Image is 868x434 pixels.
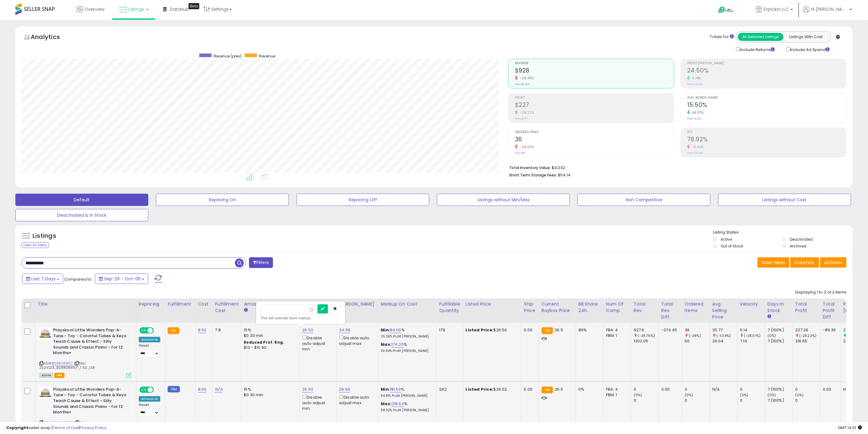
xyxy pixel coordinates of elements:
b: Total Inventory Value: [509,165,551,170]
span: All listings currently available for purchase on Amazon [39,373,53,378]
button: Deactivated & In Stock [15,209,148,221]
div: Include Returns [731,46,782,53]
button: Listings without Min/Max [437,194,570,206]
div: ASIN: [39,327,131,377]
small: -28.22% [518,110,534,115]
div: 15% [244,387,295,392]
div: 227.29 [795,327,820,333]
div: $26.52 [466,387,517,392]
div: % [381,387,432,398]
div: Ship Price [524,301,536,314]
small: (0%) [740,393,749,397]
div: Disable auto adjust max [339,394,373,406]
div: FBA: 4 [606,387,626,392]
div: 26.04 [712,338,737,344]
p: 54.81% Profit [PERSON_NAME] [381,394,432,398]
span: Listings [128,6,144,12]
small: -28.00% [518,145,534,149]
div: Fulfillment [168,301,193,307]
button: Last 7 Days [22,274,63,284]
button: All Selected Listings [738,33,784,41]
span: DataHub [170,6,189,12]
div: Title [38,301,134,307]
h2: 24.50% [687,67,846,75]
button: Filters [249,257,273,268]
small: -28.76% [518,76,534,81]
small: FBM [168,386,180,393]
span: 26.5 [555,386,563,392]
div: Disable auto adjust min [302,334,332,352]
span: ON [140,328,148,333]
span: $54.14 [558,172,570,178]
div: 316.65 [795,338,820,344]
img: 41A2AIUry7L._SL40_.jpg [39,327,52,340]
div: 0 [740,398,765,403]
a: Privacy Policy [80,425,107,431]
div: Fulfillable Quantity [439,301,460,314]
b: Short Term Storage Fees: [509,172,557,178]
small: 0.74% [690,76,701,81]
label: Active [721,237,732,242]
small: (-28.76%) [638,333,655,338]
th: The percentage added to the cost of goods (COGS) that forms the calculator for Min & Max prices. [378,298,437,323]
a: 34.99 [339,327,350,333]
div: Listed Price [466,301,519,307]
div: 25.77 [712,327,737,333]
label: Deactivated [790,237,813,242]
span: Profit [PERSON_NAME] [687,62,846,65]
div: Preset: [139,344,160,357]
small: (0%) [795,393,804,397]
b: Playskool Little Wonders Pop-A-Tune - Toy - Colorful Tubes & Keys Teach Cause & Effect - Silly So... [53,327,128,357]
div: Cost [198,301,210,307]
div: 7 (100%) [768,338,792,344]
span: ON [140,387,148,392]
div: 179 [439,327,458,333]
div: N/A [712,387,733,392]
div: -374.45 [661,327,677,333]
div: Amazon Fees [244,301,297,307]
small: Days In Stock. [768,314,771,319]
div: % [381,401,432,412]
i: Get Help [718,6,726,14]
div: 0 [634,398,659,403]
div: FBA: 4 [606,327,626,333]
div: 1302.05 [634,338,659,344]
span: Ordered Items [515,131,674,134]
button: Repricing Off [297,194,430,206]
a: Help [713,2,746,20]
div: Total Profit [795,301,818,314]
a: 29.99 [339,386,350,393]
b: Max: [381,401,391,407]
a: B09RGRXPL7 [52,361,73,366]
div: 50 [685,338,710,344]
h5: Analytics [31,33,72,43]
div: Amazon AI [139,337,160,342]
div: Include Ad Spend [782,46,840,53]
b: Min: [381,327,390,333]
div: Days In Stock [768,301,790,314]
small: (-28.01%) [744,333,761,338]
small: Prev: 9.21% [687,117,701,120]
div: [PERSON_NAME] [339,301,376,307]
a: 181.56 [390,386,401,393]
div: $0.30 min [244,333,295,338]
button: Save View [757,257,789,268]
div: 5.14 [740,327,765,333]
a: N/A [215,386,222,393]
div: 7 (100%) [768,387,792,392]
div: Avg Selling Price [712,301,735,320]
div: FBM: 1 [606,333,626,338]
div: Tooltip anchor [189,3,199,9]
small: (0%) [768,393,776,397]
div: Current Buybox Price [542,301,573,314]
a: Terms of Use [53,425,79,431]
div: $10 - $10.90 [244,345,295,350]
div: 7 (100%) [768,398,792,403]
button: Repricing On [156,194,289,206]
small: (-1.04%) [716,333,731,338]
div: Disable auto adjust min [302,394,332,411]
span: | SKU: 20241213_B09RGRXPL7_7.50_138 [39,361,95,370]
small: Prev: 79.16% [687,151,703,155]
img: 41A2AIUry7L._SL40_.jpg [39,387,52,399]
span: Ezpickin LLC [764,6,789,12]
